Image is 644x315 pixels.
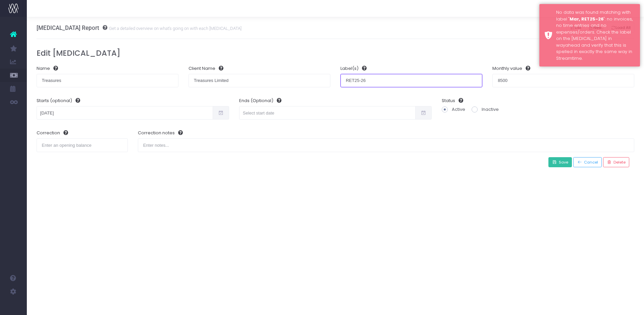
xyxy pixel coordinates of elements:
label: Label(s) [340,65,367,72]
input: Enter notes... [138,138,635,152]
label: Ends (Optional) [239,97,281,104]
small: Get a detailed overview on what's going on with each [MEDICAL_DATA] [107,25,241,31]
span: Cancel [582,160,598,165]
input: Enter label name [340,74,482,87]
button: Save [548,157,572,168]
input: Enter monthly value [492,74,634,87]
label: Name [37,65,58,72]
input: Enter an opening balance [37,138,128,152]
label: Active [442,106,465,113]
input: Select start date [239,106,416,120]
strong: Mar, RET25-26 [570,16,604,22]
h3: Edit [MEDICAL_DATA] [37,49,635,58]
label: Monthly value [492,65,530,72]
span: Save [557,160,568,165]
img: images/default_profile_image.png [8,302,18,312]
input: Select start date [37,106,213,120]
label: Correction [37,130,68,136]
label: Starts (optional) [37,97,80,104]
div: No data was found matching with label " ": no invoices, no time entries and no expenses/orders. C... [556,9,635,61]
input: Enter a name [37,74,178,87]
label: Status [442,97,463,104]
label: Inactive [472,106,499,113]
button: Delete [603,157,629,168]
h3: [MEDICAL_DATA] Report [37,25,241,31]
input: Enter client name [189,74,330,87]
span: Delete [611,160,626,165]
label: Correction notes [138,130,183,136]
label: Client Name [189,65,223,72]
button: Cancel [573,157,601,168]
